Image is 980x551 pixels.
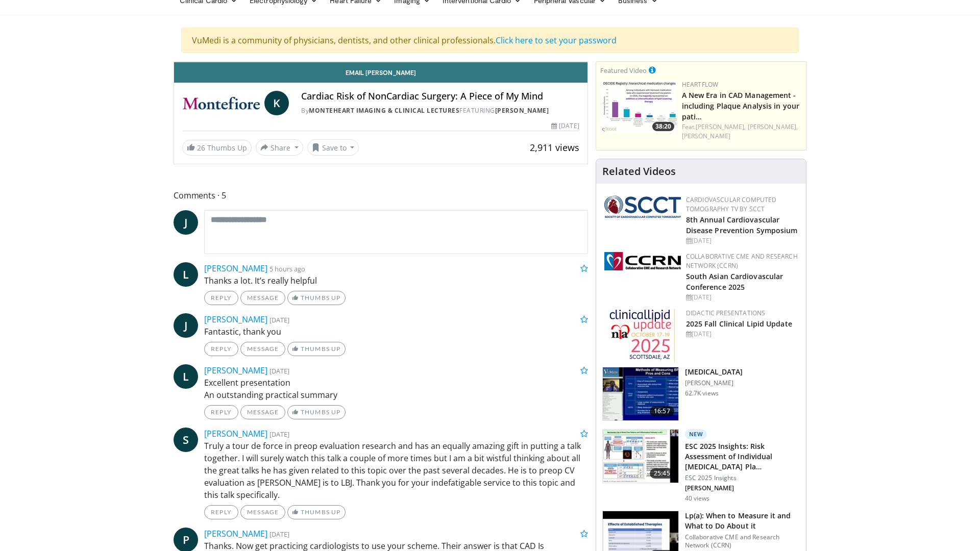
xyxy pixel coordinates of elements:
[602,429,800,503] a: 25:45 New ESC 2025 Insights: Risk Assessment of Individual [MEDICAL_DATA] Pla… ESC 2025 Insights ...
[686,330,798,339] div: [DATE]
[686,236,798,245] div: [DATE]
[287,405,345,419] a: Thumbs Up
[650,468,674,479] span: 25:45
[204,528,267,539] a: [PERSON_NAME]
[240,291,285,305] a: Message
[685,484,800,492] p: [PERSON_NAME]
[495,106,549,115] a: [PERSON_NAME]
[204,325,588,338] p: Fantastic, thank you
[309,106,459,115] a: MonteHeart Imaging & Clinical Lectures
[182,140,252,156] a: 26 Thumbs Up
[530,141,579,154] span: 2,911 views
[174,62,587,83] a: Email [PERSON_NAME]
[685,533,800,549] p: Collaborative CME and Research Network (CCRN)
[174,428,198,452] a: S
[748,122,798,131] a: [PERSON_NAME],
[650,406,674,416] span: 16:57
[174,189,588,202] span: Comments 5
[269,264,305,273] small: 5 hours ago
[204,291,238,305] a: Reply
[269,430,289,439] small: [DATE]
[604,252,681,270] img: a04ee3ba-8487-4636-b0fb-5e8d268f3737.png.150x105_q85_autocrop_double_scale_upscale_version-0.2.png
[264,91,289,115] a: K
[602,367,800,421] a: 16:57 [MEDICAL_DATA] [PERSON_NAME] 62.7K views
[174,364,198,389] a: L
[287,291,345,305] a: Thumbs Up
[204,428,267,439] a: [PERSON_NAME]
[204,342,238,356] a: Reply
[604,195,681,218] img: 51a70120-4f25-49cc-93a4-67582377e75f.png.150x105_q85_autocrop_double_scale_upscale_version-0.2.png
[174,313,198,338] a: J
[174,210,198,235] a: J
[602,165,676,178] h4: Related Videos
[256,139,303,156] button: Share
[174,262,198,287] a: L
[496,35,617,46] a: Click here to set your password
[269,366,289,375] small: [DATE]
[301,91,579,102] h4: Cardiac Risk of NonCardiac Surgery: A Piece of My Mind
[685,441,800,472] h3: ESC 2025 Insights: Risk Assessment of Individual [MEDICAL_DATA] Pla…
[685,379,743,387] p: [PERSON_NAME]
[551,121,579,131] div: [DATE]
[287,505,345,519] a: Thumbs Up
[204,263,267,274] a: [PERSON_NAME]
[204,405,238,419] a: Reply
[600,80,677,134] img: 738d0e2d-290f-4d89-8861-908fb8b721dc.150x105_q85_crop-smart_upscale.jpg
[269,315,289,324] small: [DATE]
[686,319,792,329] a: 2025 Fall Clinical Lipid Update
[204,274,588,287] p: Thanks a lot. It’s really helpful
[686,252,798,270] a: Collaborative CME and Research Network (CCRN)
[204,314,267,325] a: [PERSON_NAME]
[686,309,798,318] div: Didactic Presentations
[682,80,719,89] a: Heartflow
[686,215,798,235] a: 8th Annual Cardiovascular Disease Prevention Symposium
[301,106,579,115] div: By FEATURING
[682,132,730,140] a: [PERSON_NAME]
[686,293,798,302] div: [DATE]
[204,505,238,519] a: Reply
[686,195,777,213] a: Cardiovascular Computed Tomography TV by SCCT
[609,309,675,362] img: d65bce67-f81a-47c5-b47d-7b8806b59ca8.jpg.150x105_q85_autocrop_double_scale_upscale_version-0.2.jpg
[685,494,710,503] p: 40 views
[197,143,205,153] span: 26
[240,342,285,356] a: Message
[685,429,707,439] p: New
[204,377,588,401] p: Excellent presentation An outstanding practical summary
[600,66,647,75] small: Featured Video
[652,122,674,131] span: 38:20
[682,122,802,141] div: Feat.
[240,505,285,519] a: Message
[181,28,799,53] div: VuMedi is a community of physicians, dentists, and other clinical professionals.
[603,430,678,483] img: 06e11b97-649f-400c-ac45-dc128ad7bcb1.150x105_q85_crop-smart_upscale.jpg
[204,440,588,501] p: Truly a tour de force in preop evaluation research and has an equally amazing gift in putting a t...
[307,139,359,156] button: Save to
[269,530,289,539] small: [DATE]
[685,474,800,482] p: ESC 2025 Insights
[686,271,783,292] a: South Asian Cardiovascular Conference 2025
[682,90,799,121] a: A New Era in CAD Management - including Plaque Analysis in your pati…
[603,367,678,420] img: a92b9a22-396b-4790-a2bb-5028b5f4e720.150x105_q85_crop-smart_upscale.jpg
[204,365,267,376] a: [PERSON_NAME]
[685,389,719,397] p: 62.7K views
[600,80,677,134] a: 38:20
[287,342,345,356] a: Thumbs Up
[685,367,743,377] h3: [MEDICAL_DATA]
[182,91,260,115] img: MonteHeart Imaging & Clinical Lectures
[685,511,800,531] h3: Lp(a): When to Measure it and What to Do About it
[696,122,746,131] a: [PERSON_NAME],
[240,405,285,419] a: Message
[174,62,587,62] video-js: Video Player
